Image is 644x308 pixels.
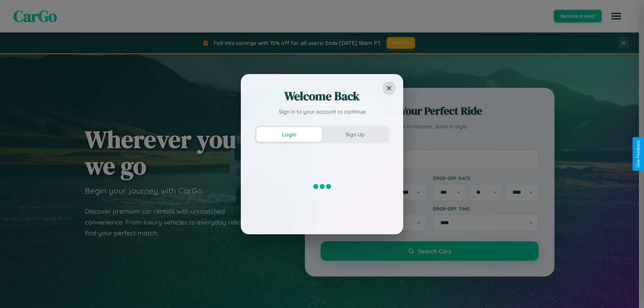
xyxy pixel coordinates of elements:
button: Login [256,127,322,142]
iframe: Intercom live chat [7,285,23,301]
h2: Welcome Back [255,88,389,104]
button: Sign Up [322,127,388,142]
div: Give Feedback [636,140,641,168]
p: Sign in to your account to continue [255,108,389,116]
